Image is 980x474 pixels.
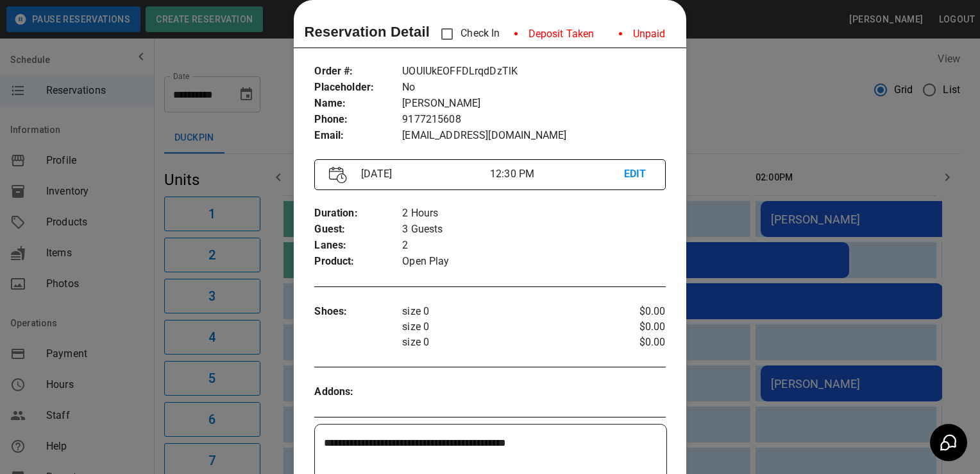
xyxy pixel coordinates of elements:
[402,304,607,319] p: size 0
[434,21,500,48] p: Check In
[609,21,676,47] li: Unpaid
[402,206,665,222] p: 2 Hours
[314,384,402,400] p: Addons :
[402,80,665,96] p: No
[607,335,665,350] p: $0.00
[314,222,402,238] p: Guest :
[402,128,665,144] p: [EMAIL_ADDRESS][DOMAIN_NAME]
[402,238,665,254] p: 2
[314,64,402,80] p: Order # :
[402,64,665,80] p: UOUIUkEOFFDLrqdDzTlK
[402,112,665,128] p: 9177215608
[314,128,402,144] p: Email :
[314,112,402,128] p: Phone :
[314,80,402,96] p: Placeholder :
[402,96,665,112] p: [PERSON_NAME]
[304,21,430,42] p: Reservation Detail
[490,166,624,182] p: 12:30 PM
[607,319,665,335] p: $0.00
[314,96,402,112] p: Name :
[329,166,347,184] img: Vector
[314,254,402,270] p: Product :
[624,166,651,182] p: EDIT
[402,254,665,270] p: Open Play
[402,319,607,335] p: size 0
[402,335,607,350] p: size 0
[314,206,402,222] p: Duration :
[607,304,665,319] p: $0.00
[314,304,402,320] p: Shoes :
[356,166,490,182] p: [DATE]
[504,21,605,47] li: Deposit Taken
[314,238,402,254] p: Lanes :
[402,222,665,238] p: 3 Guests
